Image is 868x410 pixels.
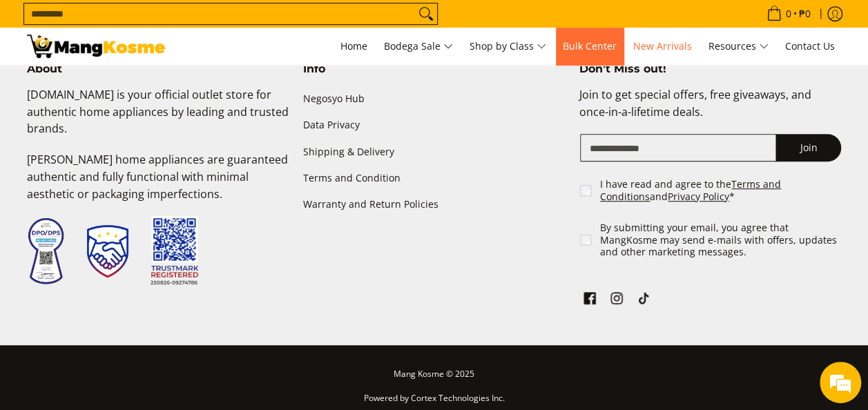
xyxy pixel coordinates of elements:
[633,39,692,52] span: New Arrivals
[784,9,793,19] span: 0
[762,6,815,21] span: •
[27,151,289,216] p: [PERSON_NAME] home appliances are guaranteed authentic and fully functional with minimal aestheti...
[470,38,546,55] span: Shop by Class
[580,289,599,312] a: See Mang Kosme on Facebook
[27,62,289,76] h4: About
[303,62,566,76] h4: Info
[303,113,566,139] a: Data Privacy
[303,165,566,191] a: Terms and Condition
[708,38,769,55] span: Resources
[377,28,460,65] a: Bodega Sale
[340,39,367,52] span: Home
[151,216,199,286] img: Trustmark QR
[668,190,729,203] a: Privacy Policy
[775,134,841,162] button: Join
[27,366,842,390] p: Mang Kosme © 2025
[226,7,260,40] div: Minimize live chat window
[202,316,251,335] em: Submit
[27,86,289,151] p: [DOMAIN_NAME] is your official outlet store for authentic home appliances by leading and trusted ...
[303,191,566,217] a: Warranty and Return Policies
[27,35,165,58] img: New Arrivals: Fresh Release from The Premium Brands l Mang Kosme
[563,39,617,52] span: Bulk Center
[600,222,842,258] label: By submitting your email, you agree that MangKosme may send e-mails with offers, updates and othe...
[626,28,699,65] a: New Arrivals
[7,268,263,316] textarea: Type your message and click 'Submit'
[334,28,374,65] a: Home
[179,28,842,65] nav: Main Menu
[607,289,626,312] a: See Mang Kosme on Instagram
[29,119,241,259] span: We are offline. Please leave us a message.
[579,62,841,76] h4: Don't Miss out!
[27,217,65,285] img: Data Privacy Seal
[72,77,232,95] div: Leave a message
[303,86,566,113] a: Negosyo Hub
[634,289,653,312] a: See Mang Kosme on TikTok
[384,38,453,55] span: Bodega Sale
[600,178,842,202] label: I have read and agree to the and *
[778,28,842,65] a: Contact Us
[785,39,835,52] span: Contact Us
[797,9,813,19] span: ₱0
[600,177,781,203] a: Terms and Conditions
[303,139,566,165] a: Shipping & Delivery
[463,28,553,65] a: Shop by Class
[556,28,624,65] a: Bulk Center
[702,28,775,65] a: Resources
[579,86,841,135] p: Join to get special offers, free giveaways, and once-in-a-lifetime deals.
[415,3,437,24] button: Search
[87,225,128,277] img: Trustmark Seal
